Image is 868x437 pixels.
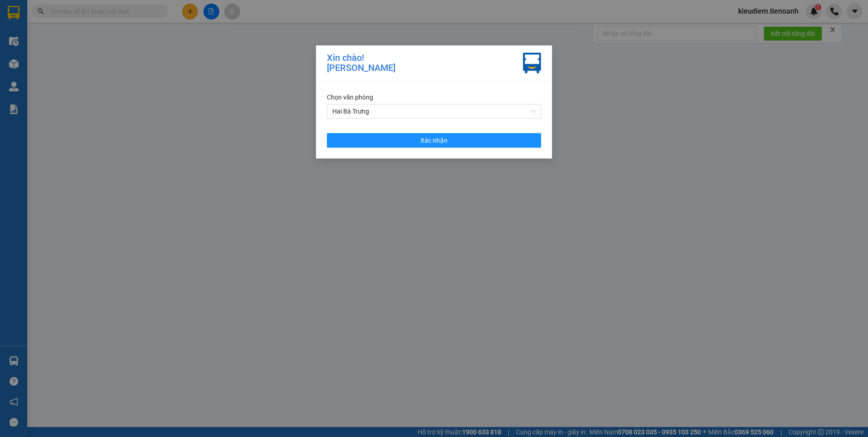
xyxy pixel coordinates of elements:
span: Xác nhận [420,135,448,145]
button: Xác nhận [327,133,541,148]
div: Chọn văn phòng [327,92,541,102]
div: Xin chào! [PERSON_NAME] [327,53,395,74]
img: vxr-icon [523,53,541,74]
span: Hai Bà Trưng [332,104,536,118]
